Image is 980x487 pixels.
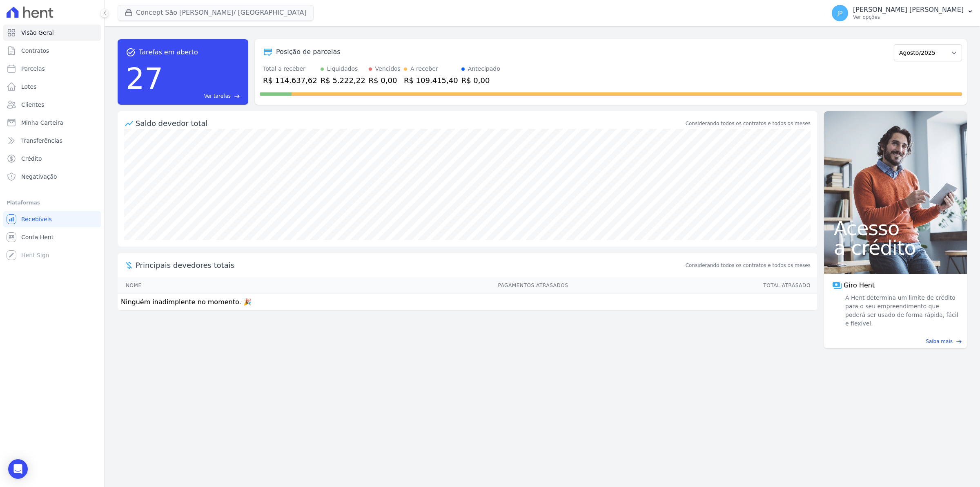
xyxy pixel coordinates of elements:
a: Conta Hent [3,229,101,245]
span: Ver tarefas [204,92,231,100]
span: Recebíveis [21,215,52,223]
span: a crédito [834,238,957,258]
span: task_alt [126,47,136,57]
a: Minha Carteira [3,114,101,131]
a: Contratos [3,43,101,59]
a: Saiba mais east [829,338,962,345]
a: Negativação [3,168,101,185]
a: Recebíveis [3,211,101,227]
div: R$ 109.415,40 [404,75,458,86]
div: R$ 0,00 [369,75,401,86]
span: Saiba mais [926,338,953,345]
div: R$ 114.637,62 [263,75,317,86]
div: Total a receber [263,65,317,73]
a: Transferências [3,132,101,149]
button: Concept São [PERSON_NAME]/ [GEOGRAPHIC_DATA] [118,5,314,20]
span: east [956,339,962,345]
p: Ver opções [853,14,964,20]
a: Ver tarefas east [167,92,240,100]
span: JP [837,10,843,16]
span: Lotes [21,83,37,91]
td: Ninguém inadimplente no momento. 🎉 [118,294,817,311]
div: Plataformas [7,198,98,208]
span: Transferências [21,137,62,145]
th: Nome [118,277,243,294]
div: Considerando todos os contratos e todos os meses [686,120,811,127]
div: Liquidados [327,65,358,73]
span: Conta Hent [21,233,53,241]
span: Minha Carteira [21,119,63,127]
div: R$ 5.222,22 [321,75,365,86]
div: A receber [410,65,438,73]
a: Visão Geral [3,25,101,41]
span: east [234,93,240,99]
div: R$ 0,00 [461,75,500,86]
div: Posição de parcelas [276,47,341,57]
span: Negativação [21,173,57,181]
a: Crédito [3,150,101,167]
span: Crédito [21,155,42,163]
a: Parcelas [3,61,101,77]
a: Lotes [3,79,101,95]
span: Acesso [834,218,957,238]
span: A Hent determina um limite de crédito para o seu empreendimento que poderá ser usado de forma ráp... [844,294,959,328]
span: Tarefas em aberto [139,47,198,57]
th: Pagamentos Atrasados [243,277,568,294]
span: Contratos [21,47,49,55]
div: Open Intercom Messenger [8,459,28,479]
div: Antecipado [468,65,500,73]
div: Vencidos [375,65,401,73]
span: Giro Hent [844,281,875,290]
p: [PERSON_NAME] [PERSON_NAME] [853,6,964,14]
span: Considerando todos os contratos e todos os meses [686,262,811,269]
span: Visão Geral [21,29,54,37]
span: Clientes [21,101,44,109]
button: JP [PERSON_NAME] [PERSON_NAME] Ver opções [825,2,980,25]
th: Total Atrasado [569,277,817,294]
a: Clientes [3,97,101,113]
div: 27 [126,57,163,100]
span: Parcelas [21,65,45,73]
span: Principais devedores totais [136,260,684,271]
div: Saldo devedor total [136,118,684,129]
